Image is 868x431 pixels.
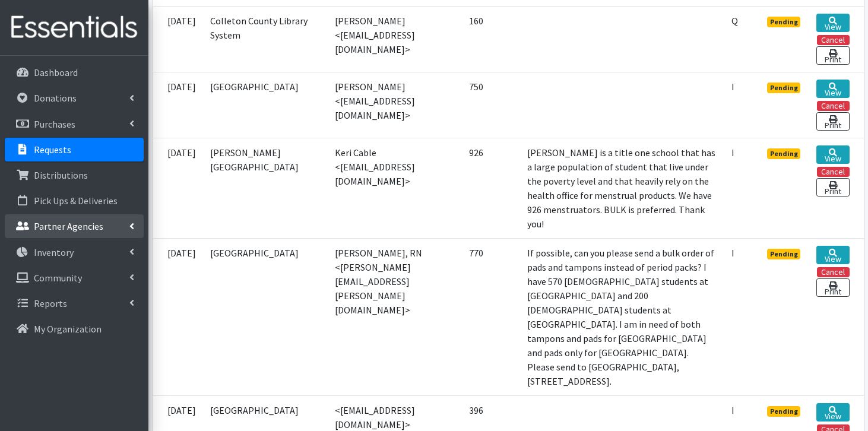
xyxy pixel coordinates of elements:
[731,15,738,27] abbr: Quantity
[817,167,850,177] button: Cancel
[153,138,203,238] td: [DATE]
[767,83,801,93] span: Pending
[462,238,521,395] td: 770
[34,272,82,284] p: Community
[34,195,118,207] p: Pick Ups & Deliveries
[767,17,801,27] span: Pending
[817,35,850,45] button: Cancel
[34,169,88,181] p: Distributions
[34,323,102,335] p: My Organization
[816,278,849,297] a: Print
[5,266,144,290] a: Community
[203,138,328,238] td: [PERSON_NAME][GEOGRAPHIC_DATA]
[5,61,144,84] a: Dashboard
[816,246,849,264] a: View
[34,220,103,232] p: Partner Agencies
[816,14,849,32] a: View
[34,92,77,104] p: Donations
[5,112,144,136] a: Purchases
[462,138,521,238] td: 926
[203,6,328,72] td: Colleton County Library System
[731,81,734,93] abbr: Individual
[816,112,849,131] a: Print
[520,238,724,395] td: If possible, can you please send a bulk order of pads and tampons instead of period packs? I have...
[462,6,521,72] td: 160
[816,178,849,197] a: Print
[203,238,328,395] td: [GEOGRAPHIC_DATA]
[5,291,144,315] a: Reports
[5,163,144,187] a: Distributions
[816,403,849,422] a: View
[153,238,203,395] td: [DATE]
[153,6,203,72] td: [DATE]
[5,240,144,264] a: Inventory
[328,72,462,138] td: [PERSON_NAME] <[EMAIL_ADDRESS][DOMAIN_NAME]>
[328,6,462,72] td: [PERSON_NAME] <[EMAIL_ADDRESS][DOMAIN_NAME]>
[34,144,71,156] p: Requests
[816,80,849,98] a: View
[5,214,144,238] a: Partner Agencies
[731,147,734,159] abbr: Individual
[153,72,203,138] td: [DATE]
[5,317,144,341] a: My Organization
[520,138,724,238] td: [PERSON_NAME] is a title one school that has a large population of student that live under the po...
[5,189,144,213] a: Pick Ups & Deliveries
[817,267,850,277] button: Cancel
[5,86,144,110] a: Donations
[767,148,801,159] span: Pending
[5,8,144,47] img: HumanEssentials
[817,101,850,111] button: Cancel
[203,72,328,138] td: [GEOGRAPHIC_DATA]
[34,66,78,78] p: Dashboard
[462,72,521,138] td: 750
[328,238,462,395] td: [PERSON_NAME], RN <[PERSON_NAME][EMAIL_ADDRESS][PERSON_NAME][DOMAIN_NAME]>
[767,249,801,259] span: Pending
[5,138,144,161] a: Requests
[731,247,734,259] abbr: Individual
[767,406,801,417] span: Pending
[34,246,74,258] p: Inventory
[816,145,849,164] a: View
[34,297,67,309] p: Reports
[816,46,849,65] a: Print
[34,118,75,130] p: Purchases
[328,138,462,238] td: Keri Cable <[EMAIL_ADDRESS][DOMAIN_NAME]>
[731,404,734,416] abbr: Individual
